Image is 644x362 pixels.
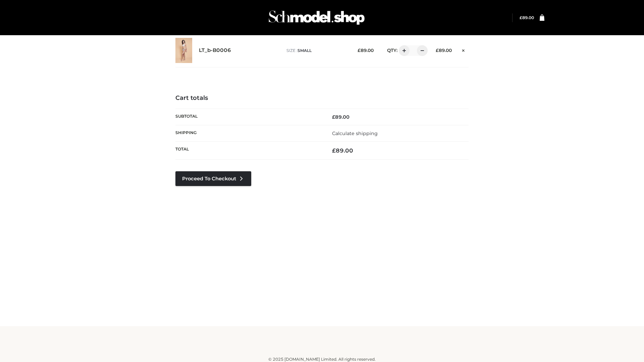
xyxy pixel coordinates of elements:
th: Subtotal [175,109,322,125]
bdi: 89.00 [332,147,353,154]
a: Calculate shipping [332,130,378,136]
bdi: 89.00 [332,114,350,120]
a: LT_b-B0006 [199,47,231,54]
h4: Cart totals [175,95,469,102]
bdi: 89.00 [358,48,374,53]
span: £ [332,114,335,120]
a: Proceed to Checkout [175,171,251,186]
th: Total [175,142,322,160]
bdi: 89.00 [436,48,452,53]
a: £89.00 [520,15,534,20]
span: £ [520,15,522,20]
span: £ [332,147,336,154]
span: £ [358,48,361,53]
p: size : [286,48,347,54]
div: QTY: [380,45,425,56]
th: Shipping [175,125,322,141]
a: Remove this item [459,45,469,54]
span: SMALL [298,48,312,53]
img: Schmodel Admin 964 [266,4,367,31]
bdi: 89.00 [520,15,534,20]
span: £ [436,48,439,53]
